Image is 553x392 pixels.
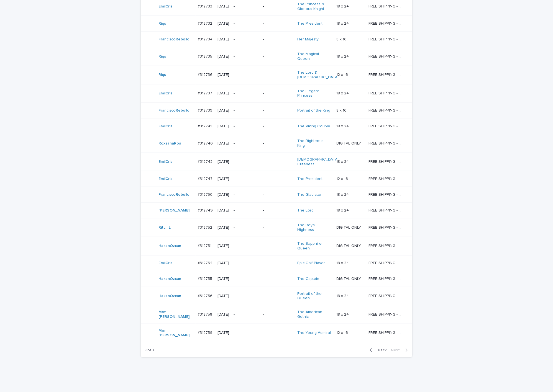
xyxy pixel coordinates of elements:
[297,2,332,11] a: The Princess & Glorious Knight
[198,260,214,265] p: #312754
[263,141,293,146] p: -
[368,36,404,42] p: FREE SHIPPING - preview in 1-2 business days, after your approval delivery will take 5-10 b.d.
[263,331,293,335] p: -
[368,311,404,317] p: FREE SHIPPING - preview in 1-2 business days, after your approval delivery will take 5-10 b.d.
[217,192,229,197] p: [DATE]
[337,329,349,335] p: 12 x 16
[297,21,322,26] a: The President
[263,244,293,248] p: -
[297,177,322,181] a: The President
[158,21,166,26] a: Riqs
[141,324,412,342] tr: Mrm [PERSON_NAME] #312759#312759 [DATE]--The Young Admiral 12 x 1612 x 16 FREE SHIPPING - preview...
[198,90,214,96] p: #312737
[337,20,350,26] p: 18 x 24
[263,108,293,113] p: -
[158,91,172,96] a: EmilCris
[368,191,404,197] p: FREE SHIPPING - preview in 1-2 business days, after your approval delivery will take 5-10 b.d.
[368,293,404,298] p: FREE SHIPPING - preview in 1-2 business days, after your approval delivery will take 5-10 b.d.
[217,91,229,96] p: [DATE]
[198,71,214,77] p: #312736
[337,224,362,230] p: DIGITAL ONLY
[217,331,229,335] p: [DATE]
[337,293,350,298] p: 18 x 24
[297,157,339,167] a: [DEMOGRAPHIC_DATA] Cuteness
[141,103,412,118] tr: FranciscoRebollo #312739#312739 [DATE]--Portrait of the King 8 x 108 x 10 FREE SHIPPING - preview...
[141,287,412,305] tr: HakanOzcan #312756#312756 [DATE]--Portrait of the Queen 18 x 2418 x 24 FREE SHIPPING - preview in...
[141,305,412,324] tr: Mrm [PERSON_NAME] #312758#312758 [DATE]--The American Gothic 18 x 2418 x 24 FREE SHIPPING - previ...
[389,348,412,353] button: Next
[158,54,166,59] a: Riqs
[217,312,229,317] p: [DATE]
[217,124,229,129] p: [DATE]
[217,37,229,42] p: [DATE]
[198,311,214,317] p: #312758
[217,73,229,77] p: [DATE]
[297,37,319,42] a: Her Majesty
[297,331,331,335] a: The Young Admiral
[263,124,293,129] p: -
[368,243,404,248] p: FREE SHIPPING - preview in 1-2 business days, after your approval delivery will take 5-10 b.d.
[141,344,158,357] p: 3 of 3
[337,260,350,265] p: 18 x 24
[198,36,214,42] p: #312734
[141,187,412,203] tr: FranciscoRebollo #312750#312750 [DATE]--The Gladiator 18 x 2418 x 24 FREE SHIPPING - preview in 1...
[263,277,293,281] p: -
[337,71,349,77] p: 12 x 16
[141,255,412,271] tr: EmilCris #312754#312754 [DATE]--Epic Golf Player 18 x 2418 x 24 FREE SHIPPING - preview in 1-2 bu...
[263,37,293,42] p: -
[337,311,350,317] p: 18 x 24
[141,134,412,153] tr: RoxsanaRoa #312740#312740 [DATE]--The Righteous King DIGITAL ONLYDIGITAL ONLY FREE SHIPPING - pre...
[368,176,404,181] p: FREE SHIPPING - preview in 1-2 business days, after your approval delivery will take 5-10 b.d.
[263,312,293,317] p: -
[337,123,350,129] p: 18 x 24
[368,275,404,281] p: FREE SHIPPING - preview in 1-2 business days, after your approval delivery will take 5-10 b.d.
[368,20,404,26] p: FREE SHIPPING - preview in 1-2 business days, after your approval delivery will take 5-10 b.d.
[337,36,348,42] p: 8 x 10
[141,153,412,171] tr: EmilCris #312742#312742 [DATE]--[DEMOGRAPHIC_DATA] Cuteness 18 x 2418 x 24 FREE SHIPPING - previe...
[217,21,229,26] p: [DATE]
[217,208,229,213] p: [DATE]
[198,3,214,9] p: #312733
[234,159,259,164] p: -
[234,4,259,9] p: -
[198,158,214,164] p: #312742
[297,89,332,98] a: The Elegant Princess
[158,159,172,164] a: EmilCris
[217,294,229,298] p: [DATE]
[368,158,404,164] p: FREE SHIPPING - preview in 1-2 business days, after your approval delivery will take 5-10 b.d.
[141,66,412,84] tr: Riqs #312736#312736 [DATE]--The Lord & [DEMOGRAPHIC_DATA] 12 x 1612 x 16 FREE SHIPPING - preview ...
[198,243,213,248] p: #312751
[198,20,214,26] p: #312732
[158,108,190,113] a: FranciscoRebollo
[234,37,259,42] p: -
[217,54,229,59] p: [DATE]
[158,177,172,181] a: EmilCris
[263,54,293,59] p: -
[337,140,362,146] p: DIGITAL ONLY
[234,108,259,113] p: -
[263,4,293,9] p: -
[368,207,404,213] p: FREE SHIPPING - preview in 1-2 business days, after your approval delivery will take 5-10 b.d.
[234,91,259,96] p: -
[263,177,293,181] p: -
[234,141,259,146] p: -
[263,261,293,265] p: -
[198,123,213,129] p: #312741
[337,191,350,197] p: 18 x 24
[217,141,229,146] p: [DATE]
[198,191,214,197] p: #312750
[158,277,181,281] a: HakanOzcan
[158,141,181,146] a: RoxsanaRoa
[375,348,386,352] span: Back
[297,208,314,213] a: The Lord
[234,192,259,197] p: -
[234,261,259,265] p: -
[297,192,322,197] a: The Gladiator
[337,107,348,113] p: 8 x 10
[141,203,412,218] tr: [PERSON_NAME] #312749#312749 [DATE]--The Lord 18 x 2418 x 24 FREE SHIPPING - preview in 1-2 busin...
[217,159,229,164] p: [DATE]
[297,223,332,232] a: The Royal Highness
[234,331,259,335] p: -
[158,73,166,77] a: Riqs
[297,261,325,265] a: Epic Golf Player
